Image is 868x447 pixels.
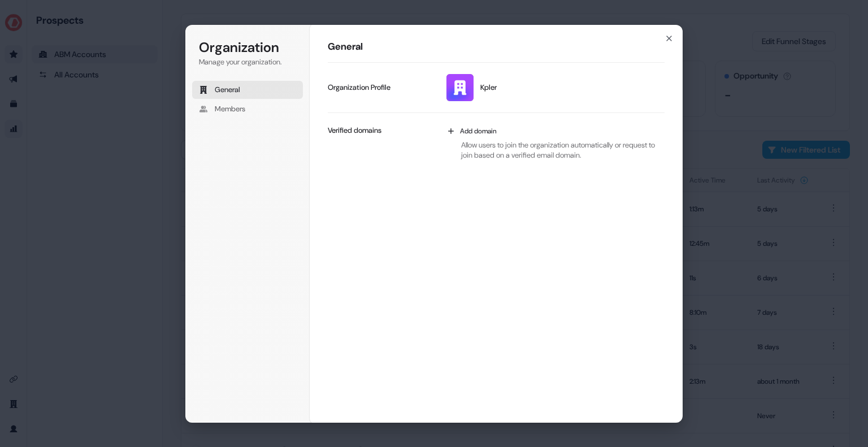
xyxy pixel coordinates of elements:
[192,100,303,118] button: Members
[215,104,245,114] span: Members
[328,40,665,54] h1: General
[441,140,665,160] p: Allow users to join the organization automatically or request to join based on a verified email d...
[199,38,296,57] h1: Organization
[441,122,665,140] button: Add domain
[215,85,240,95] span: General
[480,83,497,93] span: Kpler
[328,83,390,93] p: Organization Profile
[199,57,296,67] p: Manage your organization.
[446,74,474,101] img: Kpler
[328,125,381,136] p: Verified domains
[192,81,303,99] button: General
[460,127,497,136] span: Add domain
